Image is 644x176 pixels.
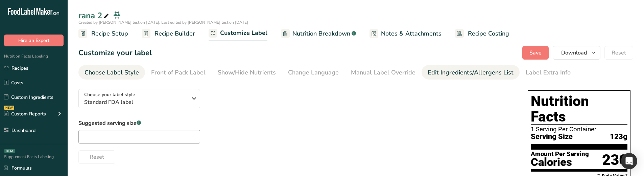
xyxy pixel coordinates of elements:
div: 1 Serving Per Container [531,126,627,133]
button: Reset [604,46,633,60]
span: Save [529,49,542,57]
span: Reset [612,49,626,57]
div: Open Intercom Messenger [621,153,637,169]
span: Recipe Costing [468,29,509,38]
a: Notes & Attachments [369,26,442,41]
span: Customize Label [220,28,267,38]
span: Download [561,49,587,57]
button: Hire an Expert [4,35,64,46]
div: Change Language [288,68,339,77]
span: Recipe Setup [91,29,128,38]
span: Reset [90,153,104,161]
a: Recipe Builder [142,26,195,41]
button: Download [553,46,600,60]
div: Custom Reports [4,110,46,117]
div: NEW [4,106,14,110]
div: Label Extra Info [526,68,571,77]
a: Nutrition Breakdown [281,26,356,41]
h1: Customize your label [78,47,152,59]
label: Suggested serving size [78,119,200,127]
div: BETA [4,149,15,153]
div: Choose Label Style [85,68,139,77]
button: Save [522,46,549,60]
span: Created by [PERSON_NAME] test on [DATE], Last edited by [PERSON_NAME] test on [DATE] [78,20,248,25]
a: Customize Label [209,25,267,42]
a: Recipe Costing [455,26,509,41]
div: Show/Hide Nutrients [218,68,276,77]
div: Calories [531,157,589,167]
span: 123g [610,133,627,141]
a: Recipe Setup [78,26,128,41]
div: rana 2 [78,9,110,22]
div: Edit Ingredients/Allergens List [428,68,514,77]
h1: Nutrition Facts [531,93,627,125]
div: Manual Label Override [351,68,415,77]
span: Nutrition Breakdown [292,29,350,38]
span: Recipe Builder [154,29,195,38]
div: Amount Per Serving [531,151,589,157]
button: Reset [78,150,115,164]
span: Choose your label style [84,91,135,98]
div: Front of Pack Label [151,68,206,77]
div: 230 [602,151,627,169]
span: Standard FDA label [84,98,187,106]
button: Choose your label style Standard FDA label [78,89,200,108]
span: Serving Size [531,133,573,141]
span: Notes & Attachments [381,29,442,38]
